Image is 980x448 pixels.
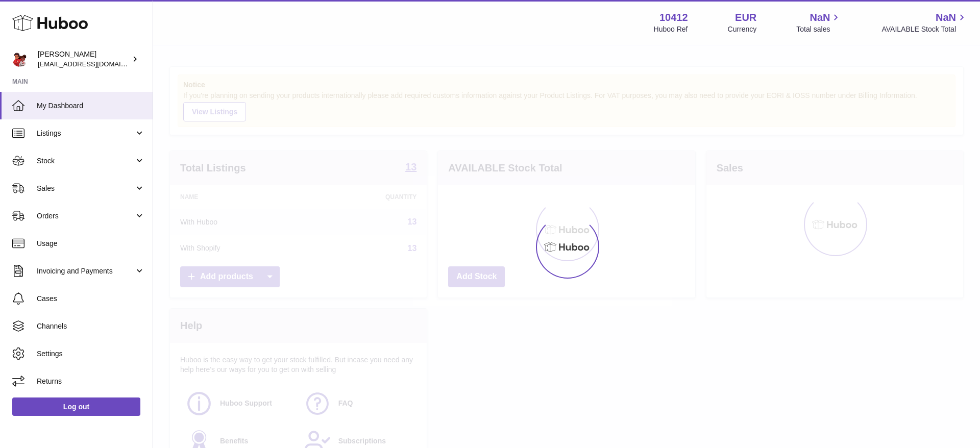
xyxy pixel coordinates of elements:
[728,24,757,34] div: Currency
[881,24,968,34] span: AVAILABLE Stock Total
[38,60,150,68] span: [EMAIL_ADDRESS][DOMAIN_NAME]
[936,11,956,24] span: NaN
[37,349,145,359] span: Settings
[38,49,130,69] div: [PERSON_NAME]
[810,11,830,24] span: NaN
[37,156,134,166] span: Stock
[735,11,756,24] strong: EUR
[37,101,145,111] span: My Dashboard
[37,211,134,221] span: Orders
[654,24,688,34] div: Huboo Ref
[37,266,134,276] span: Invoicing and Payments
[12,52,28,67] img: internalAdmin-10412@internal.huboo.com
[796,24,842,34] span: Total sales
[37,129,134,138] span: Listings
[12,397,140,416] a: Log out
[881,11,968,34] a: NaN AVAILABLE Stock Total
[37,239,145,248] span: Usage
[37,377,145,386] span: Returns
[37,184,134,193] span: Sales
[37,294,145,304] span: Cases
[659,11,688,24] strong: 10412
[796,11,842,34] a: NaN Total sales
[37,321,145,331] span: Channels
